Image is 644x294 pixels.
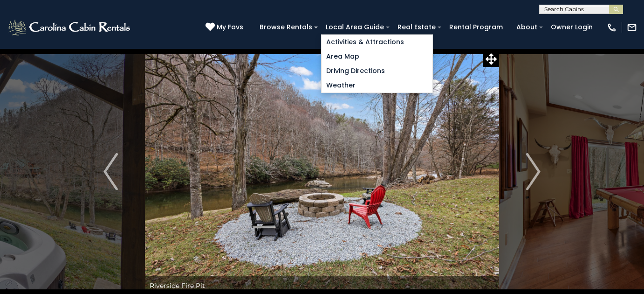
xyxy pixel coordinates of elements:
[445,20,507,34] a: Rental Program
[206,22,246,33] a: My Favs
[546,20,597,34] a: Owner Login
[103,153,117,190] img: arrow
[627,22,637,33] img: mail-regular-white.png
[512,20,542,34] a: About
[217,22,243,32] span: My Favs
[322,49,432,64] a: Area Map
[393,20,440,34] a: Real Estate
[322,35,432,49] a: Activities & Attractions
[607,22,617,33] img: phone-regular-white.png
[7,18,133,37] img: White-1-2.png
[322,78,432,93] a: Weather
[321,20,389,34] a: Local Area Guide
[255,20,317,34] a: Browse Rentals
[322,64,432,78] a: Driving Directions
[526,153,540,190] img: arrow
